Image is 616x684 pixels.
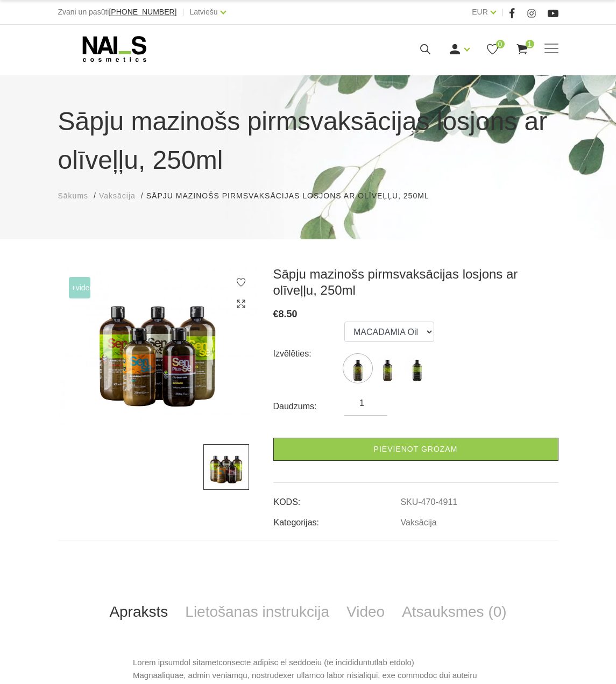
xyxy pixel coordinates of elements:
[273,345,345,362] div: Izvēlēties:
[101,594,176,630] a: Apraksts
[273,266,558,298] h3: Sāpju mazinošs pirmsvaksācijas losjons ar olīveļļu, 250ml
[496,40,505,48] span: 0
[203,444,249,490] img: ...
[99,191,136,200] span: Vaksācija
[58,5,177,19] div: Zvani un pasūti
[58,191,89,200] span: Sākums
[501,5,504,19] span: |
[69,277,90,298] span: +Video
[393,594,515,630] a: Atsauksmes (0)
[338,594,393,630] a: Video
[472,5,488,18] a: EUR
[374,355,401,382] img: ...
[273,309,279,319] span: €
[273,438,558,461] a: Pievienot grozam
[273,509,400,529] td: Kategorijas:
[176,594,338,630] a: Lietošanas instrukcija
[526,40,534,48] span: 1
[99,190,136,202] a: Vaksācija
[344,355,371,382] img: ...
[403,355,430,382] img: ...
[486,42,499,56] a: 0
[189,5,217,18] a: Latviešu
[58,102,558,180] h1: Sāpju mazinošs pirmsvaksācijas losjons ar olīveļļu, 250ml
[279,309,298,319] span: 8.50
[58,190,89,202] a: Sākums
[58,266,257,428] img: ...
[273,488,400,509] td: KODS:
[400,497,457,507] a: SKU-470-4911
[109,8,176,16] span: [PHONE_NUMBER]
[515,42,529,56] a: 1
[400,518,436,528] a: Vaksācija
[146,190,440,202] li: Sāpju mazinošs pirmsvaksācijas losjons ar olīveļļu, 250ml
[182,5,184,19] span: |
[109,8,176,16] a: [PHONE_NUMBER]
[273,398,345,415] div: Daudzums:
